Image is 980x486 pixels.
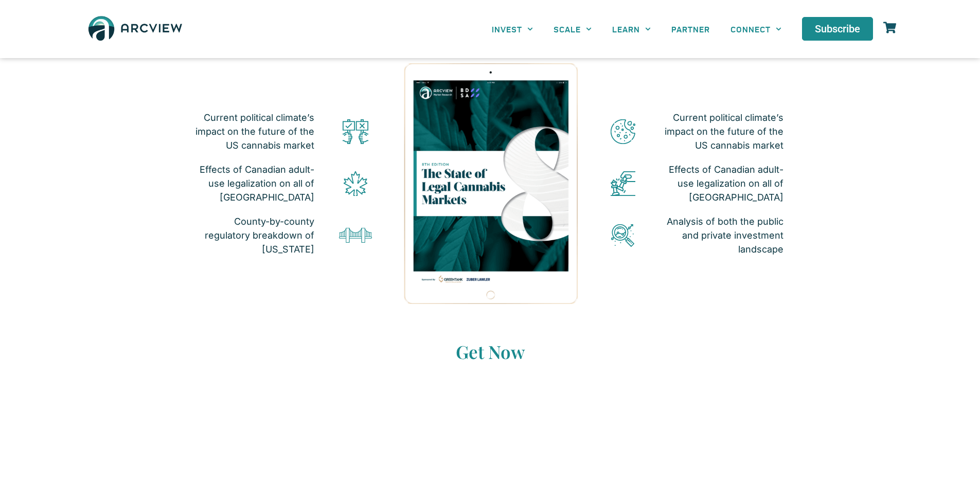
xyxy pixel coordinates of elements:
[482,17,543,41] a: INVEST
[663,163,783,204] div: Effects of Canadian adult-use legalization on all of [GEOGRAPHIC_DATA]
[720,17,792,41] a: CONNECT
[84,10,187,48] img: The Arcview Group
[661,17,720,41] a: PARTNER
[815,24,860,34] span: Subscribe
[543,17,602,41] a: SCALE
[192,163,315,204] div: Effects of Canadian adult-use legalization on all of [GEOGRAPHIC_DATA]
[202,340,778,364] h2: Get Now
[482,17,792,41] nav: Menu
[802,17,873,41] a: Subscribe
[602,17,661,41] a: LEARN
[663,214,783,256] p: Analysis of both the public and private investment landscape
[192,214,315,256] div: County-by-county regulatory breakdown of [US_STATE]
[192,111,315,152] div: Current political climate’s impact on the future of the US cannabis market
[663,111,783,152] div: Current political climate’s impact on the future of the US cannabis market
